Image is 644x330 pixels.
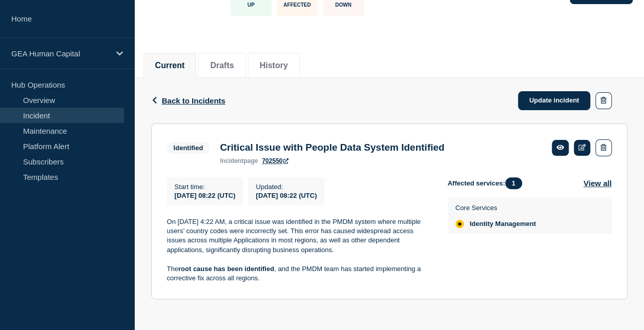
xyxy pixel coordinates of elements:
p: Affected [283,2,310,8]
p: Down [335,2,351,8]
p: Core Services [455,204,536,212]
button: Drafts [210,61,234,70]
p: The , and the PMDM team has started implementing a corrective fix across all regions. [167,264,431,283]
p: Start time : [175,183,236,191]
a: 702550 [262,157,288,164]
button: View all [584,177,612,189]
span: Identified [167,142,210,154]
a: Update incident [518,91,591,110]
span: [DATE] 08:22 (UTC) [175,192,236,199]
strong: root cause has been identified [178,265,274,273]
div: affected [455,220,464,228]
p: GEA Human Capital [11,49,110,58]
button: History [260,61,288,70]
span: 1 [505,177,522,189]
span: Affected services: [448,177,527,189]
p: On [DATE] 4:22 AM, a critical issue was identified in the PMDM system where multiple users’ count... [167,217,431,255]
div: [DATE] 08:22 (UTC) [256,191,317,199]
button: Current [155,61,185,70]
span: incident [220,157,243,164]
span: Back to Incidents [162,96,225,105]
h3: Critical Issue with People Data System Identified [220,142,444,153]
span: Identity Management [470,220,536,228]
p: Updated : [256,183,317,191]
p: page [220,157,258,164]
button: Back to Incidents [151,96,225,105]
p: Up [247,2,255,8]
